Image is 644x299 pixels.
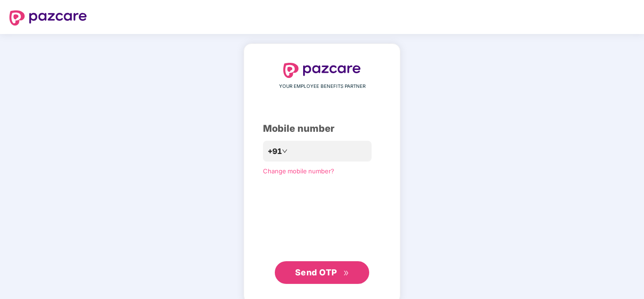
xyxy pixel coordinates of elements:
[282,148,288,154] span: down
[275,261,369,284] button: Send OTPdouble-right
[268,145,282,157] span: +91
[343,270,349,276] span: double-right
[263,167,334,175] a: Change mobile number?
[283,63,361,78] img: logo
[9,10,87,26] img: logo
[279,83,365,90] span: YOUR EMPLOYEE BENEFITS PARTNER
[295,267,337,277] span: Send OTP
[263,121,381,136] div: Mobile number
